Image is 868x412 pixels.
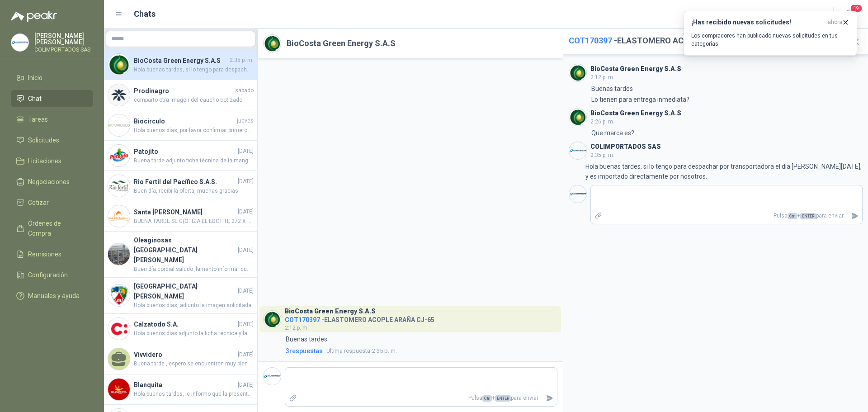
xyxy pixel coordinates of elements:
h4: [GEOGRAPHIC_DATA][PERSON_NAME] [134,281,236,301]
span: Ctrl [482,395,492,402]
h4: Patojito [134,147,236,156]
button: ¡Has recibido nuevas solicitudes!ahora Los compradores han publicado nuevas solicitudes en tus ca... [684,11,857,56]
span: Hola buenas tardes, si lo tengo para despachar por transportadora el día [PERSON_NAME][DATE], y e... [134,66,254,74]
a: 3respuestasUltima respuesta2:35 p. m. [284,346,557,356]
p: COLIMPORTADOS SAS [34,47,93,52]
h3: BioCosta Green Energy S.A.S [590,66,681,71]
p: Los compradores han publicado nuevas solicitudes en tus categorías. [691,32,849,48]
img: Logo peakr [11,11,57,22]
span: [DATE] [238,320,254,329]
h4: Oleaginosas [GEOGRAPHIC_DATA][PERSON_NAME] [134,235,236,265]
a: Company LogoCalzatodo S.A.[DATE]Hola buenos días adjunto la ficha técnica y las fotos solicitadas [104,314,257,344]
span: Licitaciones [28,156,61,166]
span: 2:12 p. m. [590,74,614,81]
span: [DATE] [238,246,254,255]
span: jueves [237,117,254,125]
span: [DATE] [238,147,254,156]
a: Configuración [11,266,93,284]
span: Negociaciones [28,177,70,187]
img: Company Logo [569,185,586,203]
span: Hola buenos días, por favor confirmar primero el material, cerámica o fibra [PERSON_NAME], por ot... [134,126,254,135]
span: [DATE] [238,381,254,389]
span: [DATE] [238,208,254,216]
span: Ctrl [788,213,797,219]
p: [PERSON_NAME] [PERSON_NAME] [34,33,93,45]
span: ENTER [800,213,816,219]
img: Company Logo [108,318,130,340]
span: ahora [828,19,842,26]
span: Buena tarde , espero se encuentren muy bien , el motivo por el cual le escribo es para informarle... [134,360,254,368]
h4: Biocirculo [134,116,235,126]
a: Inicio [11,69,93,86]
a: Remisiones [11,246,93,263]
span: Hola buenos días, adjunto la imagen solicitada [134,301,254,310]
span: Hola buenos días adjunto la ficha técnica y las fotos solicitadas [134,329,254,338]
h2: - ELASTOMERO ACOPLE ARAÑA CJ-65 [569,34,843,47]
img: Company Logo [108,205,130,227]
label: Adjuntar archivos [285,390,301,406]
button: 19 [841,6,857,23]
a: Company LogoSanta [PERSON_NAME][DATE]BUENA TARDE SE C{OTIZA EL LOCTITE 272 X LOS ML, YA QUE ES EL... [104,201,257,232]
img: Company Logo [264,311,281,328]
span: ENTER [495,395,511,402]
img: Company Logo [108,243,130,265]
span: 3 respuesta s [286,346,323,356]
img: Company Logo [108,84,130,106]
img: Company Logo [108,114,130,136]
span: 2:12 p. m. [285,325,309,331]
img: Company Logo [108,145,130,166]
a: Company Logo[GEOGRAPHIC_DATA][PERSON_NAME][DATE]Hola buenos días, adjunto la imagen solicitada [104,278,257,314]
span: Ultima respuesta [326,346,370,355]
p: Hola buenas tardes, si lo tengo para despachar por transportadora el día [PERSON_NAME][DATE], y e... [585,161,863,181]
h4: Calzatodo S.A. [134,319,236,329]
span: [DATE] [238,177,254,186]
h2: BioCosta Green Energy S.A.S [287,37,396,50]
h4: Vivvidero [134,350,236,360]
h4: Rio Fertil del Pacífico S.A.S. [134,177,236,187]
h1: Chats [134,8,156,20]
h3: BioCosta Green Energy S.A.S [285,309,376,314]
span: Remisiones [28,249,61,259]
label: Adjuntar archivos [591,208,606,224]
span: Buena tarde adjunto ficha técnica de la manguera [134,156,254,165]
span: Manuales y ayuda [28,291,80,301]
img: Company Logo [569,109,586,126]
a: Chat [11,90,93,107]
span: BUENA TARDE SE C{OTIZA EL LOCTITE 272 X LOS ML, YA QUE ES EL QUE VIENE POR 10ML , EL 271 TAMBIEN ... [134,217,254,226]
a: Company LogoOleaginosas [GEOGRAPHIC_DATA][PERSON_NAME][DATE]Buen día cordial saludo ,lamento info... [104,232,257,278]
a: Company LogoBlanquita[DATE]Hola buenas tardes, le informo que la presentación de de la lámina es ... [104,374,257,405]
img: Company Logo [264,35,281,52]
span: comparto otra imagen del caucho cotizado. [134,96,254,104]
span: COT170397 [285,316,320,323]
h4: Santa [PERSON_NAME] [134,207,236,217]
h4: - ELASTOMERO ACOPLE ARAÑA CJ-65 [285,314,434,322]
a: Company LogoPatojito[DATE]Buena tarde adjunto ficha técnica de la manguera [104,141,257,171]
p: Lo tienen para entrega inmediata? [591,95,689,104]
span: Chat [28,94,42,104]
span: Cotizar [28,198,49,208]
h4: BioCosta Green Energy S.A.S [134,56,228,66]
img: Company Logo [108,284,130,306]
a: Cotizar [11,194,93,211]
span: Órdenes de Compra [28,218,85,238]
span: Inicio [28,73,42,83]
img: Company Logo [569,64,586,81]
p: Pulsa + para enviar [606,208,847,224]
a: Órdenes de Compra [11,215,93,242]
span: sábado [235,86,254,95]
img: Company Logo [11,34,28,51]
p: Que marca es? [591,128,634,138]
span: 2:35 p. m. [590,152,614,158]
h3: ¡Has recibido nuevas solicitudes! [691,19,824,26]
a: Manuales y ayuda [11,287,93,304]
img: Company Logo [108,54,130,76]
span: COT170397 [569,36,612,45]
span: Tareas [28,114,48,124]
p: Buenas tardes [286,334,327,344]
a: Tareas [11,111,93,128]
a: Solicitudes [11,132,93,149]
span: Solicitudes [28,135,59,145]
h4: Blanquita [134,380,236,390]
span: Hola buenas tardes, le informo que la presentación de de la lámina es de 125 cm x 245 cm transpar... [134,390,254,398]
h3: BioCosta Green Energy S.A.S [590,111,681,116]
